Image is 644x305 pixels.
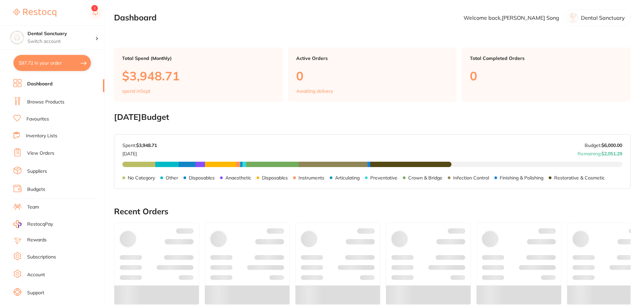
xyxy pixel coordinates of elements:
a: Support [27,290,44,296]
img: Dental Sanctuary [10,31,24,44]
strong: $6,000.00 [601,142,622,148]
a: View Orders [27,150,54,157]
p: Total Completed Orders [470,56,623,61]
p: Instruments [299,175,324,180]
p: Budget: [585,143,622,148]
p: Articulating [335,175,360,180]
a: Rewards [27,237,47,243]
p: 0 [296,69,449,83]
p: Disposables [189,175,215,180]
p: Crown & Bridge [408,175,442,180]
span: RestocqPay [27,221,53,228]
a: Budgets [27,186,45,193]
a: Account [27,272,45,278]
p: Anaesthetic [225,175,251,180]
p: 0 [470,69,623,83]
button: $97.72 in your order [13,55,91,71]
p: No Category [128,175,155,180]
a: Total Spend (Monthly)$3,948.71spend inSept [114,48,283,102]
img: RestocqPay [13,220,21,228]
img: Restocq Logo [13,9,56,17]
p: $3,948.71 [122,69,275,83]
a: RestocqPay [13,220,53,228]
p: Infection Control [453,175,489,180]
a: Subscriptions [27,254,56,260]
a: Team [27,204,39,211]
p: spend in Sept [122,88,150,94]
p: Active Orders [296,56,449,61]
p: Welcome back, [PERSON_NAME] Song [464,15,559,21]
a: Suppliers [27,168,47,175]
a: Browse Products [27,99,64,105]
p: Switch account [28,38,95,45]
a: Favourites [26,116,49,123]
a: Inventory Lists [26,133,57,139]
p: Total Spend (Monthly) [122,56,275,61]
h4: Dental Sanctuary [28,30,95,37]
p: Finishing & Polishing [500,175,543,180]
p: Spent: [122,143,157,148]
p: Disposables [262,175,288,180]
p: Awaiting delivery [296,88,333,94]
a: Restocq Logo [13,5,56,20]
p: Remaining: [578,148,622,156]
h2: [DATE] Budget [114,112,631,122]
a: Dashboard [27,81,53,87]
p: [DATE] [122,148,157,156]
p: Restorative & Cosmetic [554,175,605,180]
p: Dental Sanctuary [581,15,625,21]
h2: Recent Orders [114,207,631,216]
p: Other [166,175,178,180]
p: Preventative [370,175,397,180]
a: Active Orders0Awaiting delivery [288,48,457,102]
strong: $3,948.71 [136,142,157,148]
h2: Dashboard [114,13,157,22]
a: Total Completed Orders0 [462,48,631,102]
strong: $2,051.29 [601,151,622,157]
